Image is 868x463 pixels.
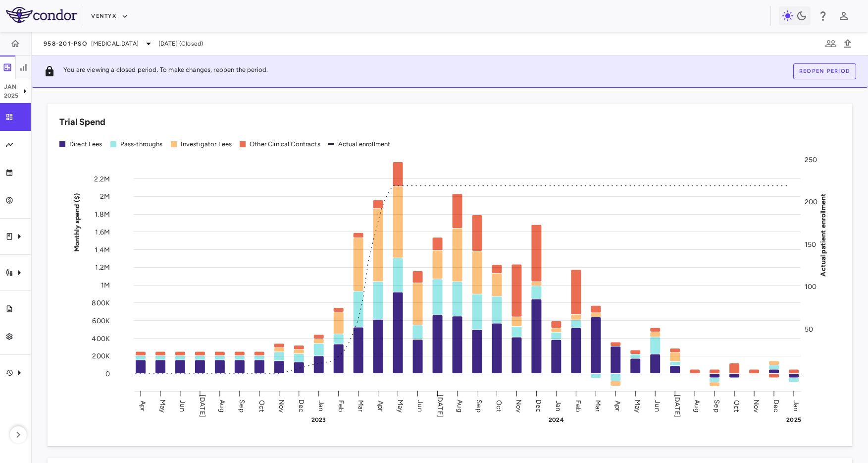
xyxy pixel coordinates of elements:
[92,298,110,307] tspan: 800K
[198,395,206,417] text: [DATE]
[357,400,365,411] text: Mar
[94,174,110,183] tspan: 2.2M
[549,416,564,423] text: 2024
[69,140,102,149] div: Direct Fees
[805,156,817,164] tspan: 250
[713,400,721,412] text: Sep
[554,400,562,411] text: Jan
[181,140,232,149] div: Investigator Fees
[73,193,81,252] tspan: Monthly spend ($)
[6,7,77,23] img: logo-full-SnFGN8VE.png
[95,228,110,236] tspan: 1.6M
[257,400,266,411] text: Oct
[786,416,801,423] text: 2025
[594,400,602,411] text: Mar
[416,400,424,411] text: Jun
[297,399,306,412] text: Dec
[805,198,817,206] tspan: 200
[4,91,19,100] p: 2025
[95,245,110,254] tspan: 1.4M
[693,400,701,412] text: Aug
[633,399,642,412] text: May
[376,400,385,411] text: Apr
[92,334,110,343] tspan: 400K
[752,399,761,412] text: Nov
[819,193,827,276] tspan: Actual patient enrollment
[277,399,286,412] text: Nov
[95,210,110,219] tspan: 1.8M
[574,400,582,411] text: Feb
[95,263,110,272] tspan: 1.2M
[59,116,105,129] h6: Trial Spend
[63,65,268,77] p: You are viewing a closed period. To make changes, reopen the period.
[158,39,203,48] span: [DATE] (Closed)
[158,399,167,412] text: May
[732,400,741,411] text: Oct
[495,400,503,411] text: Oct
[805,325,813,333] tspan: 50
[338,140,391,149] div: Actual enrollment
[178,400,187,411] text: Jun
[250,140,320,149] div: Other Clinical Contracts
[805,283,817,291] tspan: 100
[100,192,110,201] tspan: 2M
[4,82,19,91] p: Jan
[792,400,800,411] text: Jan
[613,400,622,411] text: Apr
[92,316,110,325] tspan: 600K
[218,400,226,412] text: Aug
[456,400,464,412] text: Aug
[139,400,147,411] text: Apr
[44,40,87,48] span: 958-201-PsO
[317,400,325,411] text: Jan
[105,370,110,378] tspan: 0
[101,281,110,289] tspan: 1M
[436,395,444,417] text: [DATE]
[238,400,246,412] text: Sep
[396,399,405,412] text: May
[534,399,543,412] text: Dec
[311,416,326,423] text: 2023
[805,240,816,248] tspan: 150
[793,63,856,79] button: Reopen period
[337,400,345,411] text: Feb
[92,352,110,360] tspan: 200K
[91,39,139,48] span: [MEDICAL_DATA]
[772,399,780,412] text: Dec
[120,140,163,149] div: Pass-throughs
[514,399,523,412] text: Nov
[91,8,128,24] button: Ventyx
[673,395,681,417] text: [DATE]
[653,400,662,411] text: Jun
[475,400,483,412] text: Sep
